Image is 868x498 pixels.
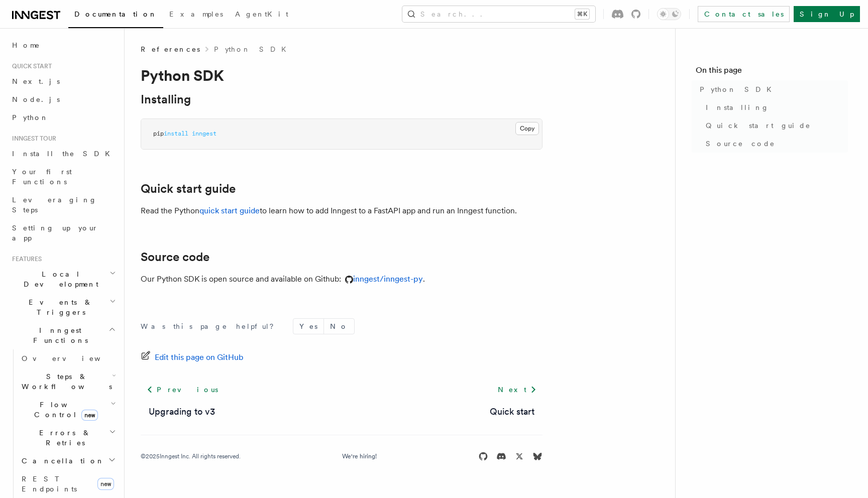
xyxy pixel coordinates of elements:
a: Quick start guide [141,182,236,196]
p: Was this page helpful? [141,321,281,331]
span: Your first Functions [12,168,72,186]
span: AgentKit [235,10,288,18]
a: We're hiring! [342,452,377,460]
span: Installing [706,102,769,112]
a: Installing [141,92,191,106]
p: Our Python SDK is open source and available on Github: . [141,272,542,286]
span: REST Endpoints [22,475,77,493]
span: Next.js [12,77,60,85]
span: inngest [192,130,216,137]
button: Copy [515,122,539,135]
a: Installing [702,98,848,116]
a: Next.js [8,72,118,90]
a: Overview [18,349,118,367]
a: Python SDK [696,80,848,98]
span: Python SDK [700,84,778,94]
span: new [81,410,98,421]
span: Overview [22,354,125,362]
span: Python [12,113,49,121]
span: Features [8,255,42,263]
a: inngest/inngest-py [341,274,423,284]
a: Your first Functions [8,163,118,191]
span: Source code [706,139,775,149]
a: Python [8,108,118,127]
span: Inngest tour [8,135,56,143]
h4: On this page [696,64,848,80]
span: Node.js [12,95,60,103]
a: REST Endpointsnew [18,470,118,498]
a: quick start guide [199,206,260,215]
span: Setting up your app [12,224,98,242]
a: Upgrading to v3 [149,405,215,419]
button: Cancellation [18,452,118,470]
span: Edit this page on GitHub [155,350,244,364]
span: Home [12,40,40,50]
a: Node.js [8,90,118,108]
a: Leveraging Steps [8,191,118,219]
button: Search...⌘K [402,6,595,22]
a: Setting up your app [8,219,118,247]
button: Events & Triggers [8,293,118,321]
span: Quick start guide [706,120,811,131]
button: Inngest Functions [8,321,118,349]
button: Yes [293,319,323,334]
span: Quick start [8,62,52,70]
a: Home [8,36,118,54]
a: Sign Up [794,6,860,22]
button: Errors & Retries [18,424,118,452]
a: Quick start guide [702,116,848,135]
button: Steps & Workflows [18,367,118,396]
span: Local Development [8,269,110,289]
span: Leveraging Steps [12,196,97,214]
button: Toggle dark mode [657,8,681,20]
span: install [164,130,188,137]
span: Examples [169,10,223,18]
span: Flow Control [18,400,111,420]
a: Previous [141,381,224,399]
a: AgentKit [229,3,294,27]
div: © 2025 Inngest Inc. All rights reserved. [141,452,241,460]
a: Next [492,381,542,399]
span: new [97,478,114,490]
span: Install the SDK [12,150,116,158]
span: Cancellation [18,456,104,466]
span: Steps & Workflows [18,371,112,392]
button: Local Development [8,265,118,293]
button: Flow Controlnew [18,396,118,424]
a: Quick start [490,405,534,419]
span: Documentation [74,10,157,18]
a: Source code [141,250,209,264]
span: Events & Triggers [8,297,110,317]
a: Python SDK [214,44,292,54]
button: No [324,319,354,334]
h1: Python SDK [141,66,542,84]
a: Examples [163,3,229,27]
span: References [141,44,200,54]
a: Contact sales [698,6,790,22]
p: Read the Python to learn how to add Inngest to a FastAPI app and run an Inngest function. [141,204,542,218]
a: Source code [702,135,848,153]
span: pip [153,130,164,137]
kbd: ⌘K [575,9,589,19]
span: Errors & Retries [18,428,109,448]
a: Install the SDK [8,145,118,163]
a: Documentation [68,3,163,28]
a: Edit this page on GitHub [141,350,244,364]
span: Inngest Functions [8,325,108,345]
